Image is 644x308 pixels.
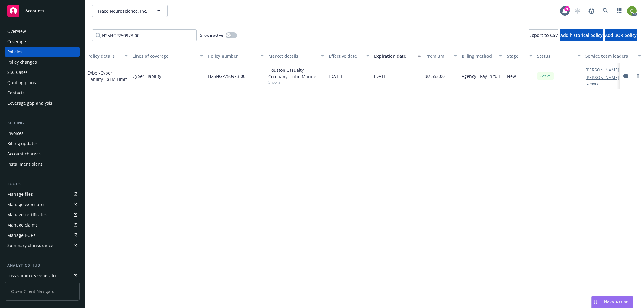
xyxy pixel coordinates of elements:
a: Coverage [5,37,80,46]
span: New [507,73,516,79]
a: Overview [5,27,80,36]
a: Account charges [5,149,80,159]
span: Manage exposures [5,200,80,209]
a: Manage claims [5,220,80,230]
div: Account charges [7,149,41,159]
a: circleInformation [622,72,630,80]
div: Houston Casualty Company, Tokio Marine HCC [268,67,324,80]
a: more [634,72,642,80]
div: Policy details [87,53,121,59]
button: Effective date [326,49,372,63]
a: Policy changes [5,57,80,67]
div: Overview [7,27,26,36]
div: Billing updates [7,139,38,148]
div: SSC Cases [7,68,28,77]
a: [PERSON_NAME] [585,67,619,73]
div: Installment plans [7,159,43,169]
div: Effective date [329,53,363,59]
a: Manage BORs [5,230,80,240]
button: Add BOR policy [605,29,637,41]
button: Service team leaders [583,49,643,63]
a: SSC Cases [5,68,80,77]
a: Invoices [5,129,80,138]
div: Billing [5,120,80,126]
div: Market details [268,53,317,59]
div: Loss summary generator [7,271,57,281]
button: Status [535,49,583,63]
a: Accounts [5,2,80,19]
span: - Cyber Liability - $1M Limit [87,70,127,82]
div: Manage files [7,189,33,199]
div: Summary of insurance [7,241,53,250]
a: Quoting plans [5,78,80,87]
div: Drag to move [592,296,599,308]
a: Installment plans [5,159,80,169]
div: Policies [7,47,22,57]
div: Tools [5,181,80,187]
img: photo [627,6,637,16]
div: Manage BORs [7,230,36,240]
div: Quoting plans [7,78,36,87]
span: Show inactive [200,33,223,38]
span: Agency - Pay in full [462,73,500,79]
button: Export to CSV [529,29,558,41]
a: Summary of insurance [5,241,80,250]
span: [DATE] [374,73,388,79]
button: Stage [505,49,535,63]
button: Lines of coverage [130,49,206,63]
button: Policy number [206,49,266,63]
span: [DATE] [329,73,342,79]
input: Filter by keyword... [92,29,197,41]
span: Show all [268,80,324,85]
a: Contacts [5,88,80,98]
div: Service team leaders [585,53,634,59]
button: Expiration date [372,49,423,63]
button: Add historical policy [560,29,603,41]
button: Nova Assist [591,296,633,308]
button: Billing method [459,49,505,63]
span: $7,553.00 [425,73,445,79]
div: Manage exposures [7,200,46,209]
a: Cyber [87,70,127,82]
div: Coverage [7,37,26,46]
a: Policies [5,47,80,57]
div: Manage certificates [7,210,47,220]
div: Stage [507,53,526,59]
span: Trace Neuroscience, Inc. [97,8,149,14]
span: H25NGP250973-00 [208,73,245,79]
a: [PERSON_NAME] [585,74,619,81]
a: Manage certificates [5,210,80,220]
a: Manage files [5,189,80,199]
button: Policy details [85,49,130,63]
a: Coverage gap analysis [5,98,80,108]
span: Accounts [25,8,44,13]
a: Switch app [613,5,625,17]
div: Manage claims [7,220,38,230]
button: Premium [423,49,459,63]
div: Billing method [462,53,495,59]
a: Loss summary generator [5,271,80,281]
a: Billing updates [5,139,80,148]
span: Open Client Navigator [5,282,80,301]
span: Add historical policy [560,32,603,38]
div: Policy number [208,53,257,59]
span: Nova Assist [604,299,628,304]
div: Lines of coverage [133,53,197,59]
button: 2 more [587,82,599,85]
a: Search [599,5,611,17]
div: Status [537,53,574,59]
button: Market details [266,49,326,63]
div: Invoices [7,129,24,138]
span: Export to CSV [529,32,558,38]
a: Cyber Liability [133,73,203,79]
span: Add BOR policy [605,32,637,38]
div: Analytics hub [5,262,80,268]
div: Coverage gap analysis [7,98,52,108]
div: Policy changes [7,57,37,67]
span: Active [540,73,552,79]
a: Report a Bug [585,5,598,17]
div: 4 [564,6,570,11]
div: Premium [425,53,450,59]
a: Start snowing [572,5,584,17]
div: Expiration date [374,53,414,59]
